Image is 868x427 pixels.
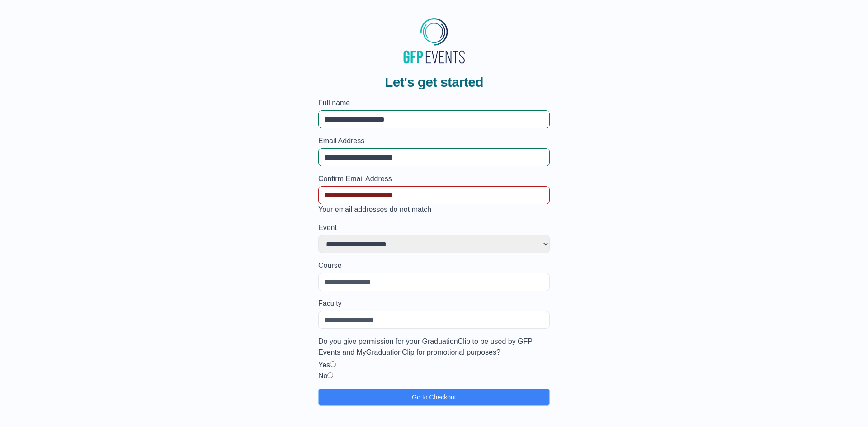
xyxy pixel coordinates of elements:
span: Your email addresses do not match [318,206,431,213]
label: Event [318,222,550,233]
label: Faculty [318,298,550,309]
label: Email Address [318,136,550,146]
label: Confirm Email Address [318,174,550,184]
label: Full name [318,98,550,108]
label: Do you give permission for your GraduationClip to be used by GFP Events and MyGraduationClip for ... [318,336,550,358]
span: Let's get started [385,74,483,90]
label: Yes [318,361,330,369]
label: No [318,372,327,380]
label: Course [318,260,550,271]
button: Go to Checkout [318,389,550,406]
img: MyGraduationClip [400,14,468,67]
